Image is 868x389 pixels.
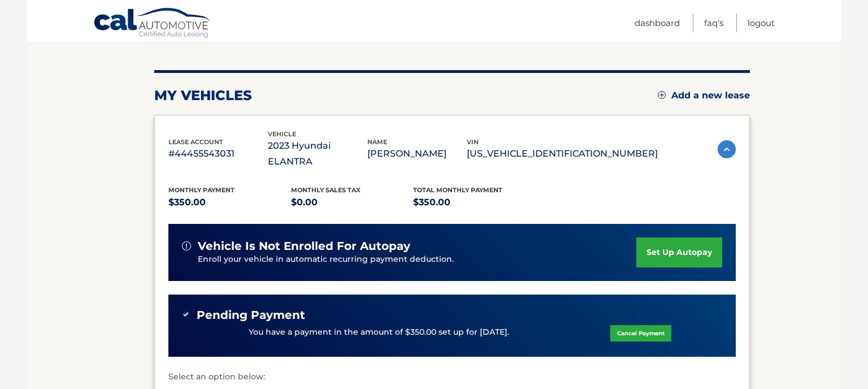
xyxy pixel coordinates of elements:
p: Select an option below: [168,370,736,384]
p: [US_VEHICLE_IDENTIFICATION_NUMBER] [467,146,658,162]
p: $0.00 [291,194,414,210]
img: check-green.svg [182,310,190,318]
a: Dashboard [635,14,680,32]
span: lease account [168,138,223,146]
a: Logout [748,14,775,32]
span: Monthly Payment [168,186,235,194]
p: Enroll your vehicle in automatic recurring payment deduction. [198,253,636,266]
p: 2023 Hyundai ELANTRA [268,138,367,170]
p: $350.00 [168,194,291,210]
a: Cancel Payment [610,325,671,342]
a: set up autopay [636,237,722,267]
span: vehicle [268,130,296,138]
p: #44455543031 [168,146,268,162]
img: alert-white.svg [182,241,191,250]
p: $350.00 [413,194,536,210]
span: Pending Payment [197,308,305,322]
img: accordion-active.svg [718,140,736,158]
a: FAQ's [704,14,723,32]
a: Add a new lease [658,90,750,101]
p: You have a payment in the amount of $350.00 set up for [DATE]. [249,326,509,339]
span: Monthly sales Tax [291,186,361,194]
h2: my vehicles [154,87,252,104]
span: vin [467,138,479,146]
span: Total Monthly Payment [413,186,502,194]
a: Cal Automotive [93,7,212,40]
p: [PERSON_NAME] [367,146,467,162]
img: add.svg [658,91,666,99]
span: name [367,138,387,146]
span: vehicle is not enrolled for autopay [198,239,410,253]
